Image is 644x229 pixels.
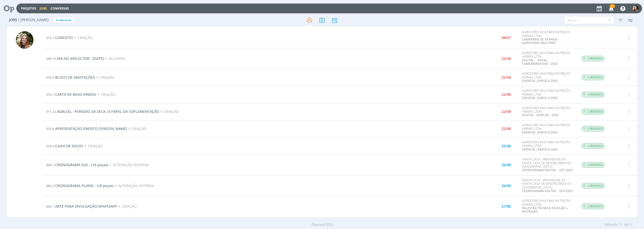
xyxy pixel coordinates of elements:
span: CRONOGRAMA SUS - (16 peças) [55,162,108,167]
span: ARTE PARA DIVULGAÇÃO WHATSAPP [55,204,117,209]
a: PALESTRA TÉCNICA: SELEÇÃO x NUTRIÇÃO [522,206,568,214]
div: 26/08 [502,184,511,188]
div: 22/08 [502,110,511,113]
span: 22 [610,4,615,8]
span: / [PERSON_NAME] [18,18,49,22]
span: 11 [629,222,633,227]
span: CAIXA DE DOCES [55,144,83,148]
span: T - LIBERADO [582,75,605,80]
a: Jobs [40,6,47,11]
a: 372.1CONCEITO [46,35,73,40]
div: 22/08 [502,57,511,60]
span: T - LIBERADO [582,109,605,114]
span: T - LIBERADO [582,204,605,209]
span: CARTA DE BOAS-VINDAS [55,92,96,97]
button: +Adicionar [54,18,74,23]
span: 372.1 [46,35,54,40]
span: CRIAÇÃO [159,109,179,114]
div: 22/08 [502,127,511,130]
div: SANTA CASA - IRMANDADE DA SANTA CASA DE MISERICÓRDIA DE [GEOGRAPHIC_DATA] [522,178,574,193]
span: + [56,18,58,23]
div: AGROCERES MULTIMIX NUTRIÇÃO ANIMAL LTDA. [522,51,574,66]
span: CRIAÇÃO [83,144,103,148]
div: 27/08 [502,205,511,208]
a: EVENTOS |ENFOCO 2025 [522,96,558,100]
div: AGROCERES MULTIMIX NUTRIÇÃO ANIMAL LTDA. [522,72,574,83]
a: CAMPANHA DE 50 ANOS - AGROCERES MULTIMIX [522,37,559,45]
div: 25/08 [502,144,511,148]
span: 576.9 [46,126,54,131]
span: 311.32 [46,109,56,114]
span: ALTERAÇÃO INTERNA [108,162,149,167]
div: AGROCERES MULTIMIX NUTRIÇÃO ANIMAL LTDA. [522,141,574,151]
a: DIGITAL - AGBLOG - 2025 [522,113,559,117]
div: SANTA CASA - IRMANDADE DA SANTA CASA DE MISERICÓRDIA DE [GEOGRAPHIC_DATA] [522,158,574,172]
img: L [632,5,639,12]
span: ALTERAÇÃO INTERNA [114,183,154,188]
span: 576.7 [46,92,54,97]
span: APRESENTAÇÃO ENFOCO [PERSON_NAME] [55,126,127,131]
a: 576.9APRESENTAÇÃO ENFOCO [PERSON_NAME] [46,126,127,131]
a: EVENTOS |ENFOCO 2025 [522,79,558,83]
span: T - LIBERADO [582,92,605,97]
a: Projetos [21,6,36,11]
span: T - LIBERADO [582,126,605,131]
div: AGROCERES MULTIMIX NUTRIÇÃO ANIMAL LTDA. [522,123,574,134]
span: T - LIBERADO [582,162,605,168]
span: Adicionar [59,19,72,22]
a: 269.14DIA DO AVICULTOR - [DATE] [46,56,104,61]
span: 269.14 [46,56,56,61]
span: BLOCO DE ANOTAÇÕES [55,75,95,80]
span: CRIAÇÃO [127,126,147,131]
span: CRIAÇÃO [96,92,116,97]
div: 26/08 [502,163,511,167]
button: Jobs [38,7,49,11]
span: 656.1 [46,204,54,209]
span: 576.8 [46,144,54,148]
img: L [16,31,33,49]
a: 490.2CRONOGRAMA PLANO - (18 peças) [46,183,114,188]
span: 490.1 [46,163,54,167]
span: 490.2 [46,184,54,188]
a: 656.1ARTE PARA DIVULGAÇÃO WHATSAPP [46,204,117,209]
a: CRONOGRAMA DIGITAL - SET/2025 [522,168,573,172]
a: 490.1CRONOGRAMA SUS - (16 peças) [46,162,108,167]
span: 11 [619,222,622,227]
span: Exibindo [605,222,618,227]
div: AGROCERES MULTIMIX NUTRIÇÃO ANIMAL LTDA. [522,199,574,214]
a: EVENTOS |ENFOCO 2025 [522,130,558,134]
span: alt.cliente [104,56,125,61]
span: CRIAÇÃO [73,35,93,40]
span: CRIAÇÃO [95,75,114,80]
button: 22 [606,4,616,13]
div: 22/08 [502,93,511,96]
span: DIA DO AVICULTOR - [DATE] [57,56,104,61]
button: Projetos [19,7,38,11]
div: AGROCERES MULTIMIX NUTRIÇÃO ANIMAL LTDA. [522,106,574,117]
a: CRONOGRAMA DIGITAL - SET/2025 [522,189,573,193]
div: 22/08 [502,76,511,79]
a: 311.32AGBLOG - PERÍODO DA SECA: O PAPEL DA SUPLEMENTAÇÃO [46,109,159,114]
a: 576.7CARTA DE BOAS-VINDAS [46,92,96,97]
div: 08/07 [502,36,511,39]
span: CRIAÇÃO [117,204,137,209]
span: T - LIBERADO [582,143,605,149]
div: AGROCERES MULTIMIX NUTRIÇÃO ANIMAL LTDA. [522,89,574,100]
a: EVENTOS |ENFOCO 2025 [522,147,558,152]
a: DIGITAL - DATAS COMEMORATIVAS - 2025 [522,58,558,66]
span: CRONOGRAMA PLANO - (18 peças) [55,183,114,188]
button: L [632,4,639,13]
span: CONCEITO [55,35,73,40]
span: AGBLOG - PERÍODO DA SECA: O PAPEL DA SUPLEMENTAÇÃO [57,109,159,114]
span: de [624,222,628,227]
span: Jobs [9,18,17,22]
span: T - LIBERADO [582,183,605,189]
button: Conversas [49,7,70,11]
div: AGROCERES MULTIMIX NUTRIÇÃO ANIMAL LTDA. [522,30,574,45]
a: 576.8CAIXA DE DOCES [46,144,83,148]
input: Busca [564,16,614,24]
a: Conversas [51,6,69,11]
span: T - LIBERADO [582,56,605,61]
a: 576.6BLOCO DE ANOTAÇÕES [46,75,95,80]
span: 576.6 [46,75,54,80]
